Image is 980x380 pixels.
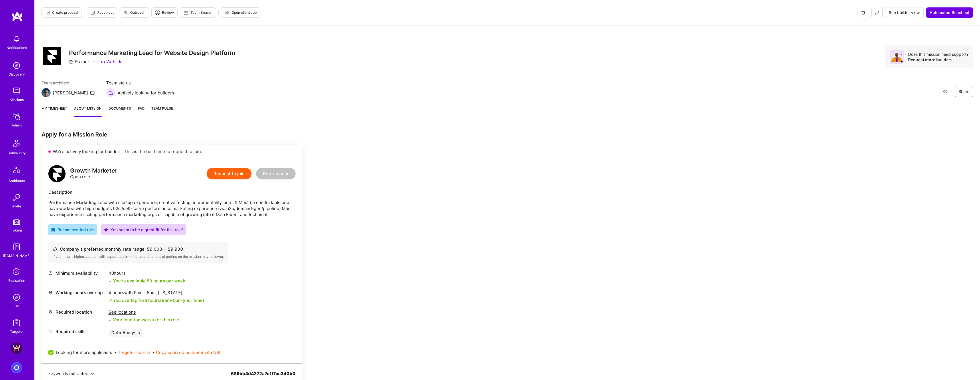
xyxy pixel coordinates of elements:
[48,371,94,377] button: keywords extracted
[151,7,178,18] button: Review
[70,168,117,180] div: Open role
[10,97,24,103] div: Missions
[943,89,948,94] i: icon EyeClosed
[221,7,260,18] button: Open client app
[11,267,22,278] i: icon SelectionTeam
[48,165,66,182] img: logo
[133,290,158,295] span: 9am - 5pm ,
[41,7,82,18] button: Create proposal
[70,168,117,174] div: Growth Marketer
[11,60,22,71] img: discovery
[51,227,94,233] div: Recommended role
[48,189,296,195] div: Description
[959,89,969,94] span: Share
[69,49,235,56] h3: Performance Marketing Lead for Website Design Platform
[41,145,302,158] div: We’re actively looking for builders. This is the best time to request to join.
[118,90,174,96] span: Actively looking for builders
[48,270,106,276] div: Minimum availability
[48,199,296,217] p: Performance Marketing Lead with startup experience, creative testing, incrementality, and lift Mu...
[11,227,23,233] div: Tokens
[45,10,50,15] i: icon Proposal
[155,10,160,15] i: icon Targeter
[11,292,22,303] img: Admin Search
[90,10,114,15] span: Reach out
[91,372,94,376] i: icon Chevron
[69,60,74,64] i: icon CompanyGray
[108,309,179,315] div: See locations
[106,88,115,97] img: Actively looking for builders
[48,271,53,275] i: icon Clock
[138,105,144,117] a: FAQ
[3,253,31,259] div: [DOMAIN_NAME]
[108,105,131,111] span: Documents
[87,7,117,18] button: Reach out
[8,278,25,284] div: Evaluation
[885,7,924,18] button: See builder view
[11,362,22,373] img: Oscar - CRM team leader
[11,343,22,354] img: A.Team: AIR
[9,178,25,184] div: Architects
[151,105,173,117] a: Team Pulse
[207,168,252,179] button: Request to join
[11,192,22,203] img: Invite
[108,328,143,337] div: Data Analysis
[108,105,131,117] a: Documents
[7,150,26,156] div: Community
[48,290,106,296] div: Working-hours overlap
[11,241,22,253] img: guide book
[108,299,112,302] i: icon Check
[9,362,24,373] a: Oscar - CRM team leader
[908,52,969,57] div: Does this mission need support?
[14,303,19,309] div: DB
[53,254,224,259] div: If your rate is higher, you can still request to join — but your chances of getting on the missio...
[41,131,302,138] div: Apply for a Mission Role
[56,349,112,355] span: Looking for more applicants
[9,343,24,354] a: A.Team: AIR
[13,219,20,225] img: tokens
[7,45,27,51] div: Notifications
[45,10,78,15] span: Create proposal
[108,318,112,322] i: icon Check
[90,90,95,95] i: icon Mail
[10,164,23,178] img: Architects
[53,247,57,251] i: icon Cash
[101,59,123,65] a: Website
[53,246,224,252] div: Company's preferred monthly rate range: $ 9,000 — $ 9,900
[114,349,150,355] span: •
[930,10,969,15] span: Automated Reachout
[41,80,95,86] span: Team architect
[108,290,204,296] div: 4 hours with [US_STATE]
[123,10,145,15] span: Outreach
[48,309,106,315] div: Required location
[48,328,106,335] div: Required skills
[889,10,920,15] span: See builder view
[9,71,25,77] div: Discovery
[53,90,88,96] div: [PERSON_NAME]
[162,298,182,303] span: 9am - 5pm
[908,57,969,62] div: Request more builders
[12,203,21,209] div: Invite
[156,349,221,355] button: Copy sourced builder invite URL
[11,11,23,22] img: logo
[151,106,173,110] span: Team Pulse
[11,111,22,122] img: admin teamwork
[41,105,67,117] a: My timesheet
[11,85,22,97] img: teamwork
[225,10,257,15] span: Open client app
[256,168,296,179] button: Refer a peer
[10,328,23,335] div: Targeter
[955,86,973,97] button: Share
[104,227,183,233] div: You seem to be a great fit for this role!
[48,329,53,334] i: icon Tag
[108,278,185,284] div: You're available 80 hours per week
[48,310,53,314] i: icon Location
[108,279,112,283] i: icon Check
[12,122,22,128] div: Admin
[74,105,102,117] a: About Mission
[118,349,150,355] button: Targeter search
[113,297,204,303] div: You overlap for 8 hours ( your time)
[153,349,221,355] span: •
[11,33,22,45] img: bell
[43,47,61,65] img: Company Logo
[108,317,179,323] div: Your location works for this role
